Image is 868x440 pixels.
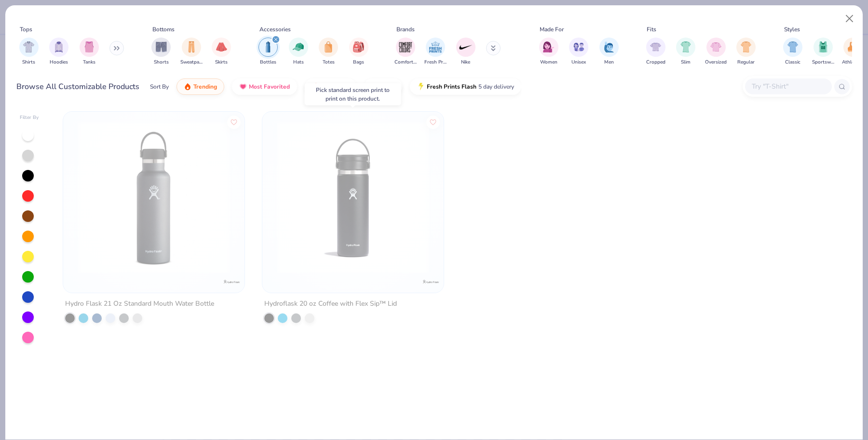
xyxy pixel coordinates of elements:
div: Hydroflask 20 oz Coffee with Flex Sip™ Lid [264,298,397,310]
div: Browse All Customizable Products [16,81,139,92]
div: filter for Skirts [212,38,231,66]
span: Fresh Prints [424,59,447,66]
button: Like [427,115,440,129]
div: filter for Unisex [569,38,588,66]
img: af5a6460-ba1d-4596-a6d9-7716c97c6572 [272,121,434,273]
div: Brands [396,25,415,34]
button: filter button [289,38,308,66]
span: Skirts [215,59,228,66]
button: Like [227,115,241,129]
span: Oversized [705,59,727,66]
div: filter for Hoodies [49,38,68,66]
span: Hoodies [50,59,68,66]
button: Top Rated [305,78,356,95]
img: Bottles Image [263,41,273,52]
span: Shorts [154,59,169,66]
div: filter for Cropped [646,38,665,66]
button: Trending [176,78,224,95]
button: filter button [646,38,665,66]
span: Bags [353,59,364,66]
span: Athleisure [842,59,864,66]
img: Cropped Image [650,41,661,52]
img: Athleisure Image [848,41,859,52]
button: filter button [349,38,368,66]
span: Women [540,59,557,66]
button: filter button [783,38,802,66]
img: trending.gif [184,83,191,91]
img: Unisex Image [573,41,584,52]
button: filter button [394,38,417,66]
button: filter button [736,38,756,66]
img: Skirts Image [216,41,227,52]
span: Most Favorited [249,83,290,91]
div: filter for Sweatpants [180,38,203,66]
img: c1ad89f6-a157-4d3c-b22d-c3bb503ec31a [73,121,235,273]
span: Sweatpants [180,59,203,66]
div: filter for Shirts [19,38,39,66]
span: Nike [461,59,470,66]
span: Shirts [22,59,35,66]
div: filter for Tanks [80,38,99,66]
img: Women Image [543,41,554,52]
img: Shorts Image [156,41,167,52]
button: Most Favorited [232,78,297,95]
div: filter for Women [539,38,558,66]
button: Fresh Prints Flash5 day delivery [410,78,521,95]
span: Unisex [571,59,586,66]
img: Tanks Image [84,41,95,52]
img: Sweatpants Image [186,41,197,52]
button: filter button [258,38,278,66]
button: filter button [319,38,338,66]
button: filter button [842,38,864,66]
div: Accessories [259,25,291,34]
span: Men [604,59,614,66]
button: Close [841,10,859,28]
img: Shirts Image [23,41,34,52]
button: filter button [424,38,447,66]
div: filter for Oversized [705,38,727,66]
button: filter button [812,38,834,66]
button: filter button [80,38,99,66]
button: filter button [705,38,727,66]
div: Sort By [150,82,169,91]
img: Classic Image [787,41,799,52]
span: Comfort Colors [394,59,417,66]
div: filter for Hats [289,38,308,66]
span: Tanks [83,59,95,66]
img: Slim Image [680,41,691,52]
button: filter button [539,38,558,66]
button: filter button [569,38,588,66]
button: filter button [212,38,231,66]
img: Nike Image [459,40,473,54]
img: Totes Image [323,41,334,52]
img: Comfort Colors Image [398,40,413,54]
div: Tops [20,25,32,34]
span: 5 day delivery [478,81,514,92]
span: Sportswear [812,59,834,66]
span: Cropped [646,59,665,66]
img: Regular Image [741,41,752,52]
div: filter for Nike [456,38,475,66]
div: Pick standard screen print to print on this product. [310,86,396,103]
div: filter for Sportswear [812,38,834,66]
span: Slim [681,59,691,66]
div: Hydro Flask 21 Oz Standard Mouth Water Bottle [65,298,214,310]
img: flash.gif [417,83,425,91]
button: filter button [456,38,475,66]
button: filter button [180,38,203,66]
button: filter button [49,38,68,66]
input: Try "T-Shirt" [751,81,825,92]
div: filter for Athleisure [842,38,864,66]
div: filter for Totes [319,38,338,66]
button: filter button [676,38,695,66]
img: Hoodies Image [54,41,64,52]
button: filter button [151,38,171,66]
div: Styles [784,25,800,34]
div: filter for Slim [676,38,695,66]
img: Men Image [604,41,614,52]
span: Fresh Prints Flash [427,83,476,91]
div: Bottoms [152,25,175,34]
img: Hydro Flask logo [421,272,441,291]
div: filter for Comfort Colors [394,38,417,66]
span: Regular [737,59,755,66]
